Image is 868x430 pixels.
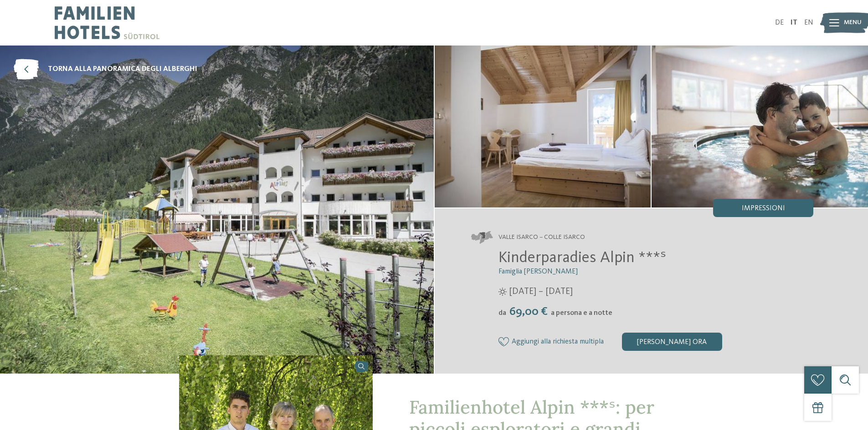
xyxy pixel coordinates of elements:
span: Impressioni [742,205,785,212]
span: Famiglia [PERSON_NAME] [498,268,578,275]
a: IT [791,19,797,26]
span: da [498,309,506,317]
i: Orari d'apertura estate [498,288,507,296]
a: torna alla panoramica degli alberghi [14,59,197,80]
span: Menu [844,18,862,27]
span: Kinderparadies Alpin ***ˢ [498,250,666,266]
a: DE [775,19,784,26]
a: EN [804,19,813,26]
span: a persona e a notte [551,309,612,317]
img: Il family hotel a Vipiteno per veri intenditori [435,46,651,207]
span: Valle Isarco – Colle Isarco [498,233,585,242]
img: Il family hotel a Vipiteno per veri intenditori [652,46,868,207]
span: 69,00 € [507,306,550,318]
span: Aggiungi alla richiesta multipla [512,338,604,346]
span: torna alla panoramica degli alberghi [48,64,197,74]
div: [PERSON_NAME] ora [622,333,722,351]
span: [DATE] – [DATE] [509,285,573,298]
